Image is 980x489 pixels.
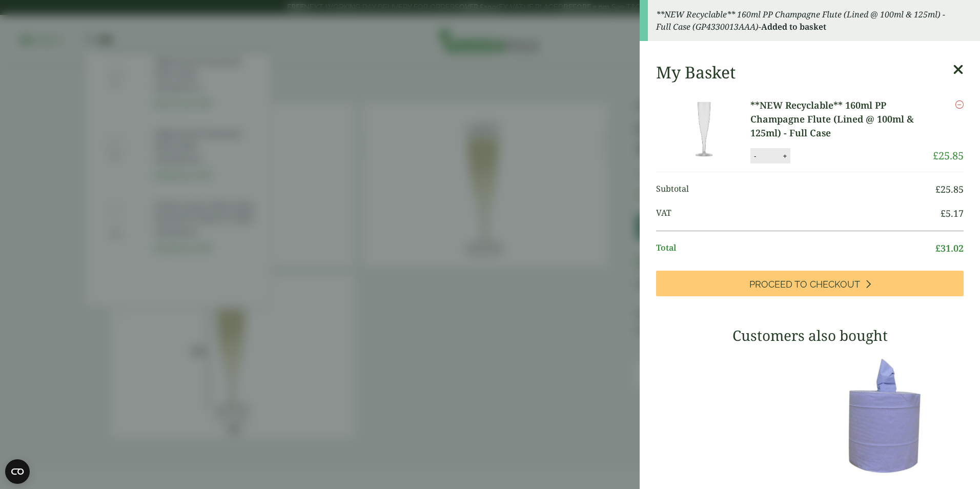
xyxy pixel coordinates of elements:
span: £ [941,207,946,219]
h3: Customers also bought [656,327,964,344]
span: Proceed to Checkout [749,279,860,290]
bdi: 25.85 [935,183,964,195]
a: Remove this item [955,98,964,111]
span: Subtotal [656,182,935,196]
bdi: 31.02 [935,242,964,254]
a: **NEW Recyclable** 160ml PP Champagne Flute (Lined @ 100ml & 125ml) - Full Case [750,98,933,140]
span: VAT [656,207,941,220]
span: £ [935,183,941,195]
img: 3630017-2-Ply-Blue-Centre-Feed-104m [815,352,964,480]
bdi: 5.17 [941,207,964,219]
strong: Added to basket [761,21,826,32]
span: £ [933,149,938,162]
span: £ [935,242,941,254]
button: + [780,152,790,160]
em: **NEW Recyclable** 160ml PP Champagne Flute (Lined @ 100ml & 125ml) - Full Case (GP4330013AAA) [656,9,945,32]
button: - [751,152,759,160]
bdi: 25.85 [933,149,964,162]
h2: My Basket [656,63,736,82]
button: Open CMP widget [5,459,30,484]
a: Proceed to Checkout [656,271,964,296]
span: Total [656,241,935,255]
